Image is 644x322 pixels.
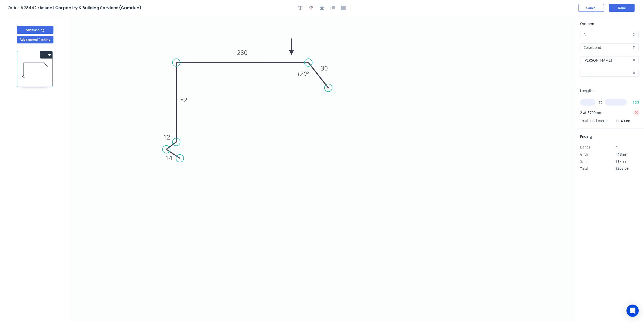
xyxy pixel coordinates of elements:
[39,5,144,11] span: Assent Carpentry & Building Services (Camdun)...
[580,166,588,171] span: Total
[580,109,603,116] span: 2 at 5700mm
[616,152,629,157] span: 418mm
[307,70,309,78] tspan: º
[237,48,248,57] tspan: 280
[321,64,328,72] tspan: 30
[580,145,591,149] span: Bends
[599,99,602,106] span: at
[180,96,187,104] tspan: 82
[580,159,587,164] span: $/m
[580,117,610,124] span: Total lineal metres
[17,36,53,43] button: Add tapered flashing
[579,4,604,12] button: Cancel
[17,26,53,34] button: Add flashing
[584,45,631,50] input: Material
[609,4,635,12] button: Done
[40,51,52,59] button: 1
[8,5,39,11] span: Order #28442 >
[610,117,630,124] span: 11.400m
[580,152,588,157] span: Girth
[630,98,642,107] button: add
[69,16,575,322] svg: 0
[584,32,631,37] input: Price level
[627,305,639,317] div: Open Intercom Messenger
[580,21,594,26] span: Options
[580,88,595,93] span: Lengths
[165,154,172,162] tspan: 14
[584,57,631,63] input: Colour
[584,70,631,76] input: Thickness
[297,70,307,78] tspan: 120
[580,134,592,139] span: Pricing
[163,133,170,141] tspan: 12
[616,145,618,149] span: 4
